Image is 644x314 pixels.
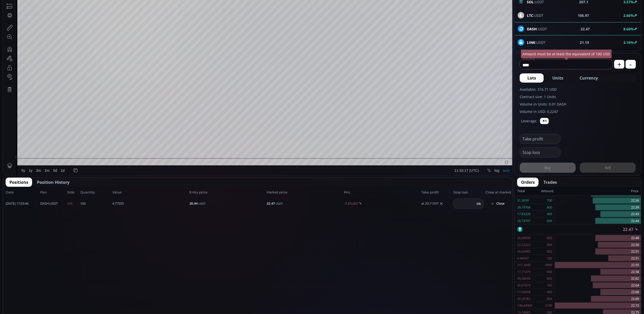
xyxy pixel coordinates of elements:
[547,275,552,282] div: 800
[555,248,641,255] div: 22.51
[491,224,496,228] div: log
[517,296,530,302] div: 35.25782
[547,269,552,275] div: 400
[80,201,111,206] span: 100
[483,221,490,230] div: Toggle Percentage
[555,235,641,242] div: 22.48
[517,211,530,217] div: 17.83326
[555,255,641,262] div: 22.51
[485,190,510,195] span: Close at market
[98,12,100,16] div: C
[17,12,28,16] div: DASH
[37,179,70,185] span: Position History
[517,269,530,275] div: 17.71479
[517,242,530,248] div: 22.22222
[42,224,46,228] div: 1m
[86,12,88,16] div: L
[40,201,49,206] b: DASH
[43,3,49,7] div: 15 m
[68,221,76,230] div: Go to
[555,262,641,269] div: 22.55
[540,178,561,187] button: Trades
[555,289,641,296] div: 22.68
[351,202,358,205] small: USDT
[6,190,39,195] span: Date
[520,73,544,83] button: Lots
[517,255,529,262] div: 4.44247
[547,235,552,241] div: 600
[555,211,641,218] div: 22.43
[555,275,641,282] div: 22.62
[517,204,530,211] div: 26.79768
[555,296,641,303] div: 22.69
[547,296,552,302] div: 800
[344,201,420,206] span: -7.31
[40,190,66,195] span: Pair
[552,75,563,81] span: Units
[547,282,552,289] div: 700
[623,13,634,18] b: 2.66%
[527,13,543,18] span: :USDT
[547,211,552,217] div: 400
[30,18,40,22] div: 188.39
[521,179,535,185] span: Orders
[67,190,79,195] span: Side
[58,224,62,228] div: 1d
[517,178,539,187] button: Orders
[543,179,557,185] span: Trades
[80,190,111,195] span: Quantity
[520,101,636,107] label: Volume in Units: 0.01 DASH
[517,188,541,194] div: Total
[555,269,641,276] div: 22.58
[40,201,58,206] span: :USDT
[517,197,529,204] div: 31.3059
[555,197,641,204] div: 22.36
[500,224,507,228] div: auto
[490,221,498,230] div: Toggle Log Scale
[453,190,484,195] span: Stop loss
[517,275,530,282] div: 35.36693
[100,12,108,16] div: 22.47
[450,221,478,230] button: 11:33:17 (UTC)
[18,224,22,228] div: 5y
[344,190,420,195] span: PnL
[545,302,552,309] div: 3100
[614,60,624,69] button: +
[547,255,552,262] div: 100
[5,68,9,73] div: 
[555,218,641,224] div: 22.44
[580,40,589,45] b: 21.19
[52,12,57,16] div: Market open
[189,190,265,195] span: Entry price
[17,18,28,22] div: Volume
[527,40,545,45] span: :USDT
[517,289,530,295] div: 17.63668
[33,224,38,228] div: 3m
[112,201,188,206] span: 4.77555
[517,235,530,241] div: 26.69039
[50,224,54,228] div: 5d
[527,13,533,18] b: LTC
[451,224,476,228] span: 11:33:17 (UTC)
[6,178,32,187] button: Positions
[198,202,205,205] small: USDT
[521,118,537,124] label: Leverage:
[432,201,439,206] small: USDT
[520,109,636,114] label: Volume in USD: 0.2247
[61,12,63,16] div: O
[547,218,552,224] div: 600
[555,204,641,211] div: 22.39
[276,202,283,205] small: USDT
[554,188,638,194] div: Price
[71,3,86,7] div: Compare
[475,201,483,206] button: Ok
[521,49,612,58] div: Amount must be at least the equivalent of 100 USD
[555,302,641,309] div: 22.72
[547,204,552,211] div: 600
[547,248,552,255] div: 600
[12,209,14,216] div: Hide Drawings Toolbar
[421,201,452,206] div: at 20.7
[517,282,530,289] div: 30.91873
[545,73,571,83] button: Units
[67,201,79,206] span: Sell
